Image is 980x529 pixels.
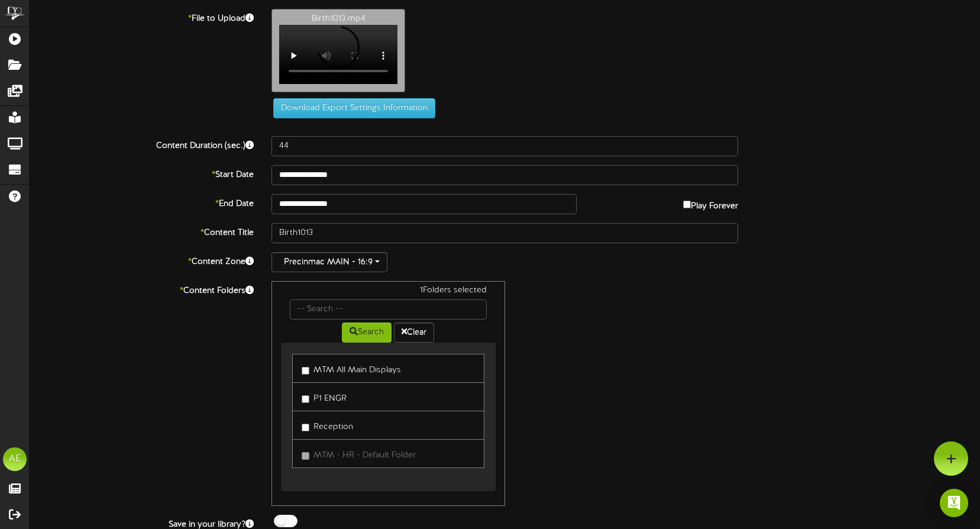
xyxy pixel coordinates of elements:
input: Play Forever [683,201,691,208]
label: Content Folders [21,281,263,297]
label: File to Upload [21,9,263,25]
button: Download Export Settings Information [273,98,435,118]
label: Content Duration (sec.) [21,136,263,152]
label: Content Zone [21,252,263,268]
input: Title of this Content [271,223,738,243]
label: MTM All Main Displays [302,360,401,376]
a: Download Export Settings Information [267,104,435,112]
input: Reception [302,424,309,431]
video: Your browser does not support HTML5 video. [279,25,397,84]
label: Content Title [21,223,263,239]
label: P1 ENGR [302,389,347,405]
input: P1 ENGR [302,395,309,403]
div: 1 Folders selected [281,285,495,299]
label: Play Forever [683,194,738,212]
button: Search [342,322,392,343]
span: MTM - HR - Default Folder [313,451,416,460]
div: Open Intercom Messenger [940,489,968,517]
input: MTM All Main Displays [302,367,309,375]
label: Start Date [21,165,263,181]
input: -- Search -- [290,299,486,320]
button: Precinmac MAIN - 16:9 [271,252,387,272]
label: Reception [302,417,353,433]
button: Clear [394,322,434,343]
input: MTM - HR - Default Folder [302,452,309,460]
label: End Date [21,194,263,210]
div: AE [3,447,27,471]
